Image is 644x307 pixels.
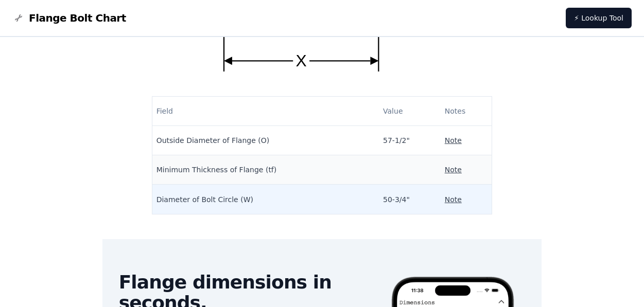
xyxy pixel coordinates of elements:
td: Outside Diameter of Flange (O) [152,126,379,155]
span: Flange Bolt Chart [29,11,126,25]
td: Minimum Thickness of Flange (tf) [152,155,379,185]
td: 57-1/2" [379,126,441,155]
text: X [296,51,307,70]
a: ⚡ Lookup Tool [566,8,632,28]
img: Flange Bolt Chart Logo [12,12,25,24]
button: Note [445,194,462,205]
button: Note [445,165,462,175]
th: Field [152,97,379,126]
button: Note [445,135,462,146]
td: 50-3/4" [379,185,441,214]
th: Notes [441,97,492,126]
td: Diameter of Bolt Circle (W) [152,185,379,214]
th: Value [379,97,441,126]
a: Flange Bolt Chart LogoFlange Bolt Chart [12,11,126,25]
